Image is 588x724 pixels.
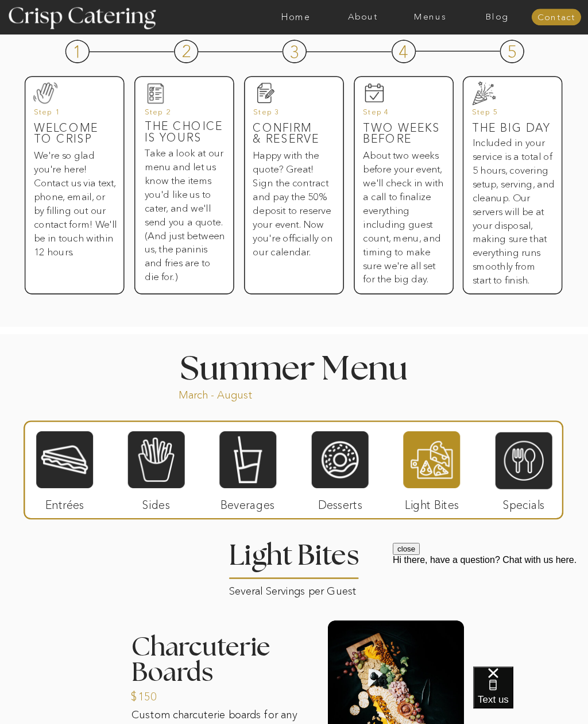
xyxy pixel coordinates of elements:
[158,352,430,381] h1: Summer Menu
[229,581,360,592] p: Several Servings per Guest
[289,43,301,57] h3: 3
[363,108,437,122] h3: Step 4
[179,388,314,399] p: March - August
[34,149,117,281] h3: We're so glad you're here! Contact us via text, phone, email, or by filling out our contact form!...
[253,108,327,122] h3: Step 3
[253,122,343,149] h3: Confirm & reserve
[131,680,196,708] a: $150
[32,488,97,516] p: Entrées
[131,634,312,686] h3: Charcuterie Boards
[145,146,225,259] h3: Take a look at our menu and let us know the items you'd like us to cater, and we'll send you a qu...
[215,488,280,516] p: Beverages
[532,13,581,22] a: Contact
[123,488,188,516] p: Sides
[463,12,531,22] a: Blog
[399,43,410,57] h3: 4
[145,121,225,135] h3: The Choice is yours
[363,149,443,281] h3: About two weeks before your event, we'll check in with a call to finalize everything including gu...
[472,108,546,122] h3: Step 5
[34,122,114,136] h3: Welcome to Crisp
[396,12,463,22] a: Menus
[507,43,519,57] h3: 5
[473,666,588,724] iframe: podium webchat widget bubble
[34,108,108,122] h3: Step 1
[262,12,330,22] a: Home
[393,543,588,681] iframe: podium webchat widget prompt
[363,122,443,136] h3: Two weeks before
[491,488,556,516] p: Specials
[399,488,464,516] p: Light Bites
[473,136,555,267] h3: Included in your service is a total of 5 hours, covering setup, serving, and cleanup. Our servers...
[181,43,193,56] h3: 2
[472,122,552,136] h3: The big day
[226,542,363,577] h2: Light Bites
[253,149,333,281] h3: Happy with the quote? Great! Sign the contract and pay the 50% deposit to reserve your event. Now...
[145,108,219,122] h3: Step 2
[329,12,396,22] a: About
[308,488,373,516] p: Desserts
